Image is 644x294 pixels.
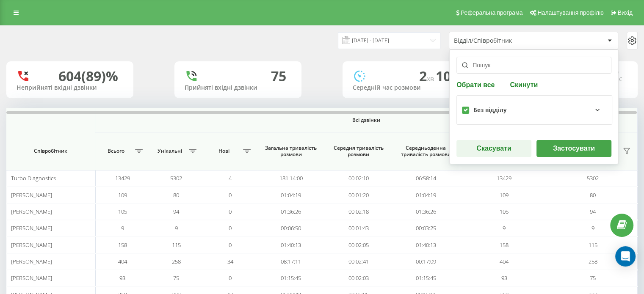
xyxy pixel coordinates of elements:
span: 75 [590,274,596,282]
td: 01:04:19 [257,187,325,203]
td: 00:02:41 [325,253,392,270]
div: Середній час розмови [353,84,459,91]
div: Відділ/Співробітник [454,37,555,44]
span: 93 [501,274,507,282]
div: Прийняті вхідні дзвінки [185,84,291,91]
td: 00:02:18 [325,203,392,220]
button: Обрати все [456,80,497,88]
span: [PERSON_NAME] [11,191,52,199]
span: Середня тривалість розмови [332,145,385,158]
div: 75 [271,68,286,84]
td: 181:14:00 [257,170,325,187]
span: 109 [500,191,509,199]
span: 94 [590,208,596,215]
div: Неприйняті вхідні дзвінки [17,84,123,91]
span: 9 [591,224,594,232]
td: 00:01:43 [325,220,392,236]
span: 80 [590,191,596,199]
td: 01:40:13 [392,236,459,253]
td: 00:02:10 [325,170,392,187]
td: 00:01:20 [325,187,392,203]
span: c [619,74,622,83]
span: 75 [173,274,179,282]
td: 01:36:26 [392,203,459,220]
span: 0 [229,241,232,249]
span: 93 [119,274,125,282]
span: 258 [172,258,181,265]
span: 0 [229,224,232,232]
span: 115 [589,241,597,249]
span: 94 [173,208,179,215]
span: 9 [175,224,178,232]
td: 01:36:26 [257,203,325,220]
button: Скасувати [456,140,531,157]
span: 10 [436,67,454,85]
td: 00:02:03 [325,270,392,286]
span: 404 [118,258,127,265]
span: 258 [589,258,597,265]
td: 08:17:11 [257,253,325,270]
span: Реферальна програма [461,9,523,16]
span: 9 [121,224,124,232]
td: 01:04:19 [392,187,459,203]
td: 01:40:13 [257,236,325,253]
button: Скинути [507,80,540,88]
div: 604 (89)% [58,68,118,84]
input: Пошук [456,57,611,74]
span: Turbo Diagnostics [11,174,56,182]
span: 105 [500,208,509,215]
div: Open Intercom Messenger [615,246,636,267]
span: 5302 [170,174,182,182]
span: Унікальні [154,148,186,154]
span: [PERSON_NAME] [11,208,52,215]
button: Застосувати [536,140,611,157]
span: 105 [118,208,127,215]
span: [PERSON_NAME] [11,224,52,232]
span: 13429 [115,174,130,182]
span: 0 [229,274,232,282]
span: 9 [503,224,506,232]
td: 00:17:09 [392,253,459,270]
td: 00:06:50 [257,220,325,236]
span: Співробітник [14,148,86,154]
span: Середньоденна тривалість розмови [399,145,452,158]
span: 158 [118,241,127,249]
span: 158 [500,241,509,249]
span: Налаштування профілю [537,9,603,16]
span: 0 [229,208,232,215]
span: 80 [173,191,179,199]
span: 13429 [497,174,511,182]
span: Всього [100,148,132,154]
span: 0 [229,191,232,199]
span: [PERSON_NAME] [11,274,52,282]
span: хв [427,74,436,83]
span: 2 [419,67,436,85]
span: 109 [118,191,127,199]
span: [PERSON_NAME] [11,258,52,265]
td: 01:15:45 [257,270,325,286]
span: [PERSON_NAME] [11,241,52,249]
span: Нові [207,148,240,154]
span: 4 [229,174,232,182]
span: 115 [172,241,181,249]
span: Вихід [618,9,633,16]
span: 404 [500,258,509,265]
span: 5302 [587,174,599,182]
td: 00:02:05 [325,236,392,253]
td: 00:03:25 [392,220,459,236]
td: 01:15:45 [392,270,459,286]
span: 34 [227,258,233,265]
td: 06:58:14 [392,170,459,187]
div: Без відділу [473,107,507,114]
span: Всі дзвінки [126,117,606,124]
span: Загальна тривалість розмови [265,145,318,158]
